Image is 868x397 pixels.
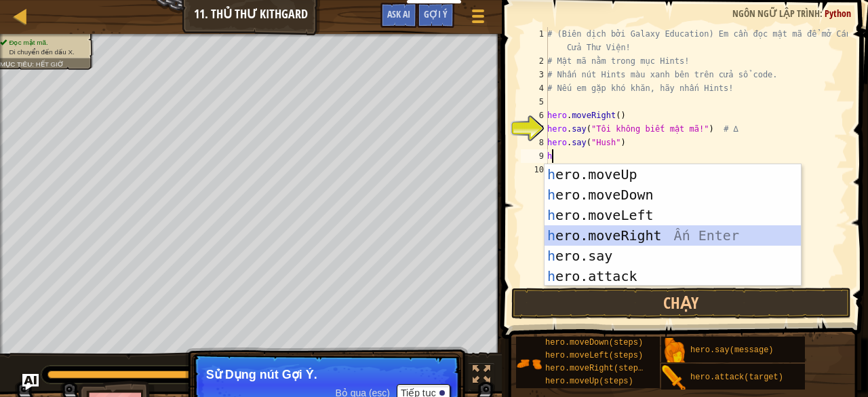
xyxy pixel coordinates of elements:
[521,95,548,109] div: 5
[380,3,417,28] button: Ask AI
[820,7,825,20] span: :
[521,149,548,163] div: 9
[387,7,410,20] span: Ask AI
[521,122,548,136] div: 7
[825,7,851,20] span: Python
[511,288,851,319] button: Chạy
[521,81,548,95] div: 4
[690,373,783,382] span: hero.attack(target)
[661,338,687,364] img: portrait.png
[521,68,548,81] div: 3
[36,60,64,68] span: Hết giờ
[521,109,548,122] div: 6
[9,39,47,46] span: Đọc mật mã.
[545,364,648,373] span: hero.moveRight(steps)
[690,345,773,355] span: hero.say(message)
[468,362,495,390] button: Bật tắt chế độ toàn màn hình
[521,27,548,54] div: 1
[32,60,35,68] span: :
[545,377,633,386] span: hero.moveUp(steps)
[661,365,687,391] img: portrait.png
[521,54,548,68] div: 2
[461,3,495,35] button: Hiện game menu
[206,368,447,381] p: Sử Dụng nút Gợi Ý.
[521,163,548,176] div: 10
[516,351,542,377] img: portrait.png
[732,7,820,20] span: Ngôn ngữ lập trình
[545,351,643,360] span: hero.moveLeft(steps)
[521,136,548,149] div: 8
[9,48,74,56] span: Di chuyển đến dấu X.
[22,374,39,390] button: Ask AI
[424,7,448,20] span: Gợi ý
[545,338,643,347] span: hero.moveDown(steps)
